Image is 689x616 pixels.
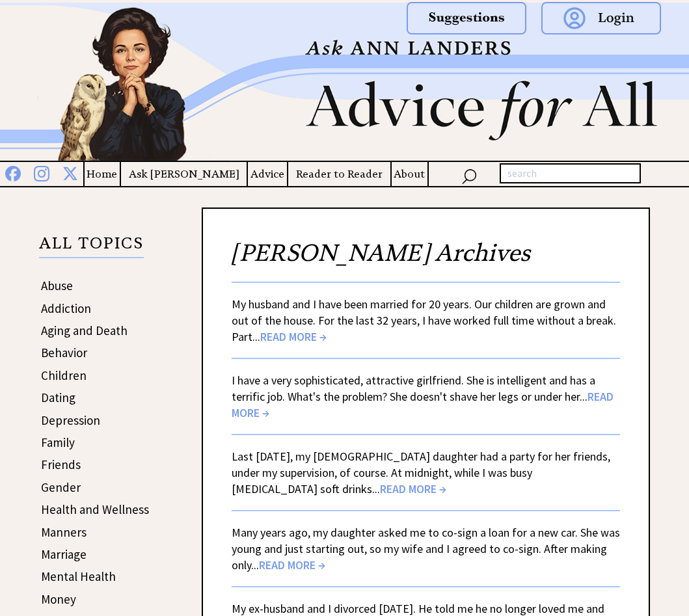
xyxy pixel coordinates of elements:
a: Friends [41,457,81,472]
img: suggestions.png [407,2,526,34]
img: facebook%20blue.png [5,163,21,181]
a: Family [41,435,75,450]
img: search_nav.png [461,166,477,185]
a: Advice [248,166,287,182]
input: search [500,163,641,184]
h2: [PERSON_NAME] Archives [232,237,620,282]
a: Manners [41,524,87,540]
a: Reader to Reader [288,166,390,182]
a: I have a very sophisticated, attractive girlfriend. She is intelligent and has a terrific job. Wh... [232,373,614,420]
a: Marriage [41,546,87,562]
a: Health and Wellness [41,502,149,517]
span: READ MORE → [380,481,446,496]
img: login.png [541,2,661,34]
p: ALL TOPICS [39,236,144,258]
span: READ MORE → [232,389,614,420]
a: Many years ago, my daughter asked me to co-sign a loan for a new car. She was young and just star... [232,525,620,572]
a: Behavior [41,345,87,360]
a: About [392,166,427,182]
a: Dating [41,390,75,405]
img: x%20blue.png [62,163,78,181]
a: Ask [PERSON_NAME] [121,166,247,182]
a: Aging and Death [41,323,128,338]
span: READ MORE → [260,329,327,344]
a: Children [41,368,87,383]
span: READ MORE → [259,557,325,572]
a: Abuse [41,278,73,293]
a: Money [41,591,76,607]
a: My husband and I have been married for 20 years. Our children are grown and out of the house. For... [232,297,616,344]
a: Addiction [41,301,91,316]
a: Depression [41,412,100,428]
img: instagram%20blue.png [34,163,49,181]
a: Mental Health [41,569,116,584]
a: Gender [41,479,81,495]
a: Home [85,166,120,182]
a: Last [DATE], my [DEMOGRAPHIC_DATA] daughter had a party for her friends, under my supervision, of... [232,449,610,496]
